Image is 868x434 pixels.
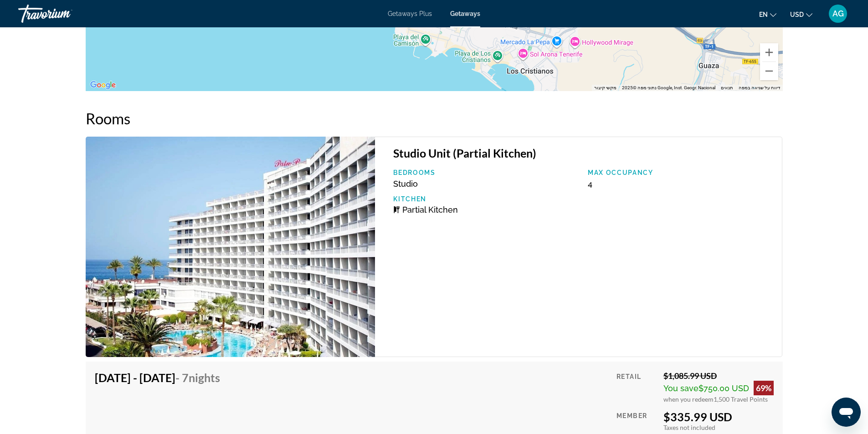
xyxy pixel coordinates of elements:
a: דיווח על שגיאה במפה [739,85,780,90]
span: AG [832,9,844,18]
button: Change currency [790,8,812,21]
span: Partial Kitchen [402,205,458,214]
span: Studio [393,179,418,189]
span: USD [790,11,804,18]
a: ‏פתיחת האזור הזה במפות Google (ייפתח חלון חדש) [88,79,118,91]
img: Google [88,79,118,91]
span: en [759,11,768,18]
a: Getaways [450,10,480,17]
p: Max Occupancy [588,169,773,176]
div: Retail [616,371,656,403]
h2: Rooms [86,109,783,128]
div: $335.99 USD [663,410,774,424]
iframe: לחצן לפתיחת חלון הודעות הטקסט [832,398,861,427]
a: Getaways Plus [388,10,432,17]
span: 1,500 Travel Points [714,395,768,403]
button: מקשי קיצור [594,85,616,91]
button: הקטנת התצוגה [760,62,778,80]
span: $750.00 USD [699,383,749,393]
span: 4 [588,179,592,189]
div: 69% [754,381,774,395]
p: Bedrooms [393,169,579,176]
a: ‫תנאים (הקישור נפתח בכרטיסייה חדשה) [721,85,733,90]
button: הגדלת התצוגה [760,43,778,61]
span: Taxes not included [663,424,715,431]
span: when you redeem [663,395,714,403]
span: Nights [189,371,220,384]
button: Change language [759,8,776,21]
span: נתוני מפה ©2025 Google, Inst. Geogr. Nacional [622,85,715,90]
span: - 7 [175,371,220,384]
img: Palm Beach Club [86,137,375,357]
button: User Menu [826,4,850,23]
div: $1,085.99 USD [663,371,774,381]
h4: [DATE] - [DATE] [95,371,220,384]
h3: Studio Unit (Partial Kitchen) [393,146,773,160]
p: Kitchen [393,195,579,203]
span: You save [663,383,699,393]
a: Travorium [18,2,109,26]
